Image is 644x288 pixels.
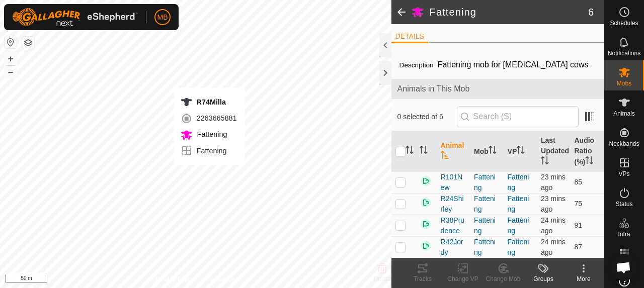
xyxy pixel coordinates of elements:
button: + [5,53,17,65]
img: returning on [420,197,432,209]
th: VP [504,131,537,172]
span: Animals in This Mob [397,83,598,95]
div: 2263665881 [181,112,237,124]
span: R101New [441,172,466,193]
span: 75 [574,200,582,208]
li: DETAILS [391,31,428,43]
p-sorticon: Activate to sort [585,158,593,166]
p-sorticon: Activate to sort [489,147,497,155]
img: returning on [420,240,432,252]
div: R74Milla [181,96,237,108]
input: Search (S) [457,106,579,127]
span: Neckbands [609,141,639,147]
div: Fattening [474,237,499,258]
button: – [5,66,17,78]
img: returning on [420,218,432,230]
span: Notifications [608,50,640,56]
p-sorticon: Activate to sort [406,147,414,155]
div: Fattening [474,172,499,193]
span: Status [615,201,632,207]
span: 10 Oct 2025, 4:03 pm [541,216,566,235]
a: Contact Us [205,275,235,284]
th: Last Updated [537,131,570,172]
div: Change Mob [483,274,523,283]
div: Fattening [181,145,237,157]
span: VPs [618,171,629,177]
span: 6 [588,5,594,20]
p-sorticon: Activate to sort [517,147,525,155]
span: 85 [574,178,582,186]
a: Fattening [508,216,529,235]
span: 10 Oct 2025, 4:03 pm [541,195,566,213]
span: R24Shirley [441,194,466,215]
span: R42Jordy [441,237,466,258]
p-sorticon: Activate to sort [441,152,449,160]
span: 91 [574,221,582,229]
div: More [563,274,604,283]
span: Animals [613,111,635,117]
a: Fattening [508,238,529,256]
img: returning on [420,175,432,187]
img: Gallagher Logo [12,8,138,26]
button: Map Layers [22,37,34,49]
a: Privacy Policy [156,275,194,284]
span: R38Prudence [441,215,466,236]
div: Change VP [443,274,483,283]
th: Mob [470,131,503,172]
h2: Fattening [430,6,588,18]
p-sorticon: Activate to sort [420,147,428,155]
div: Fattening [474,215,499,236]
span: Schedules [610,20,638,26]
span: 0 selected of 6 [397,112,457,122]
span: Fattening [195,130,227,138]
button: Reset Map [5,36,17,48]
th: Audio Ratio (%) [570,131,604,172]
label: Description [399,61,434,69]
div: Fattening [474,194,499,215]
div: Tracks [403,274,443,283]
th: Animal [437,131,470,172]
div: Open chat [610,254,637,281]
div: Groups [523,274,563,283]
span: Fattening mob for [MEDICAL_DATA] cows [434,56,593,73]
span: Infra [618,231,630,237]
span: Heatmap [612,261,636,267]
a: Fattening [508,173,529,191]
span: 10 Oct 2025, 4:02 pm [541,238,566,256]
span: 87 [574,243,582,251]
p-sorticon: Activate to sort [541,158,549,166]
span: Mobs [617,80,631,86]
a: Fattening [508,195,529,213]
span: MB [157,12,168,23]
span: 10 Oct 2025, 4:03 pm [541,173,566,191]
